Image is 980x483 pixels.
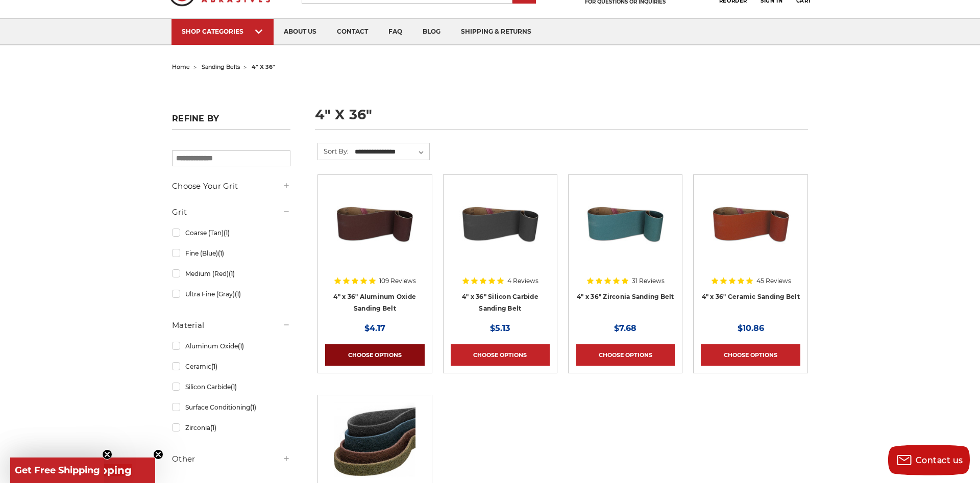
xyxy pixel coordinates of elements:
[378,19,412,45] a: faq
[738,323,764,333] span: $10.86
[325,182,424,281] a: 4" x 36" Aluminum Oxide Sanding Belt
[15,465,100,476] span: Get Free Shipping
[210,424,216,431] span: (1)
[577,293,674,300] a: 4" x 36" Zirconia Sanding Belt
[451,182,550,281] a: 4" x 36" Silicon Carbide File Belt
[888,445,970,475] button: Contact us
[702,293,800,300] a: 4" x 36" Ceramic Sanding Belt
[451,344,550,366] a: Choose Options
[507,278,538,284] span: 4 Reviews
[172,419,290,437] a: Zirconia
[172,224,290,242] a: Coarse (Tan)
[153,449,163,460] button: Close teaser
[172,285,290,303] a: Ultra Fine (Gray)
[327,19,378,45] a: contact
[490,323,510,333] span: $5.13
[238,342,244,350] span: (1)
[172,453,290,465] h5: Other
[584,182,666,264] img: 4" x 36" Zirconia Sanding Belt
[462,293,538,312] a: 4" x 36" Silicon Carbide Sanding Belt
[202,63,240,70] a: sanding belts
[451,19,542,45] a: shipping & returns
[172,337,290,355] a: Aluminum Oxide
[576,182,675,281] a: 4" x 36" Zirconia Sanding Belt
[334,182,415,264] img: 4" x 36" Aluminum Oxide Sanding Belt
[172,319,290,332] h5: Material
[229,270,235,277] span: (1)
[102,449,112,460] button: Close teaser
[364,323,385,333] span: $4.17
[10,457,104,483] div: Get Free ShippingClose teaser
[756,278,791,284] span: 45 Reviews
[172,114,290,130] h5: Refine by
[701,344,800,366] a: Choose Options
[252,63,275,70] span: 4" x 36"
[315,108,808,130] h1: 4" x 36"
[250,403,256,411] span: (1)
[231,383,237,391] span: (1)
[172,180,290,192] h5: Choose Your Grit
[412,19,451,45] a: blog
[172,265,290,283] a: Medium (Red)
[172,206,290,218] h5: Grit
[459,182,541,264] img: 4" x 36" Silicon Carbide File Belt
[235,290,241,298] span: (1)
[172,398,290,416] a: Surface Conditioning
[632,278,665,284] span: 31 Reviews
[576,344,675,366] a: Choose Options
[182,28,263,35] div: SHOP CATEGORIES
[333,293,416,312] a: 4" x 36" Aluminum Oxide Sanding Belt
[218,249,224,257] span: (1)
[224,229,230,237] span: (1)
[172,63,190,70] a: home
[211,363,217,370] span: (1)
[353,144,429,160] select: Sort By:
[614,323,636,333] span: $7.68
[325,344,424,366] a: Choose Options
[710,182,792,264] img: 4" x 36" Ceramic Sanding Belt
[172,244,290,262] a: Fine (Blue)
[172,378,290,396] a: Silicon Carbide
[701,182,800,281] a: 4" x 36" Ceramic Sanding Belt
[274,19,327,45] a: about us
[10,457,155,483] div: Get Free ShippingClose teaser
[916,455,963,465] span: Contact us
[379,278,416,284] span: 109 Reviews
[172,358,290,375] a: Ceramic
[318,143,349,159] label: Sort By:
